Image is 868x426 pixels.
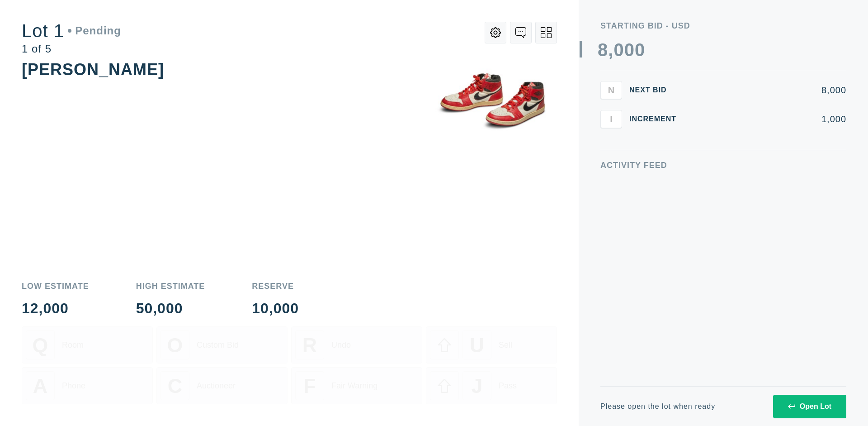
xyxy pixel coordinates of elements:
div: [PERSON_NAME] [22,60,164,79]
div: 8 [598,41,608,59]
div: Low Estimate [22,282,89,290]
div: 12,000 [22,301,89,316]
div: , [608,41,613,222]
div: Open Lot [788,402,831,411]
div: High Estimate [136,282,205,290]
div: 8,000 [691,86,846,95]
span: N [608,85,614,95]
div: 50,000 [136,301,205,316]
div: 1,000 [691,115,846,124]
button: Open Lot [773,395,846,418]
div: 0 [613,41,624,59]
span: I [610,114,613,124]
div: Next Bid [629,86,684,94]
div: 0 [624,41,635,59]
div: 1 of 5 [22,43,121,54]
div: Starting Bid - USD [600,22,846,30]
div: Pending [68,25,121,36]
button: I [600,110,622,128]
button: N [600,81,622,99]
div: Lot 1 [22,22,121,40]
div: Activity Feed [600,161,846,169]
div: Please open the lot when ready [600,403,715,410]
div: Increment [629,115,684,123]
div: 0 [635,41,645,59]
div: 10,000 [252,301,299,316]
div: Reserve [252,282,299,290]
